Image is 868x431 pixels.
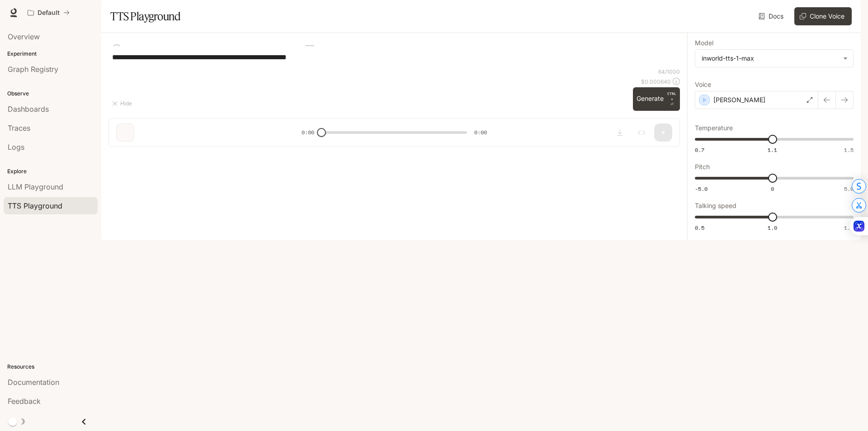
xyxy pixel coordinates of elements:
button: GenerateCTRL +⏎ [633,87,680,111]
p: Talking speed [695,203,736,209]
h1: TTS Playground [110,7,180,25]
p: $ 0.000640 [641,78,671,85]
p: Voice [695,81,711,88]
span: 0 [771,185,774,193]
button: All workspaces [24,4,74,22]
a: Docs [757,7,787,25]
button: Clone Voice [794,7,852,25]
p: 64 / 1000 [658,68,680,76]
span: 1.5 [844,146,854,154]
span: 5.0 [844,185,854,193]
p: Model [695,40,713,46]
span: 1.0 [768,224,777,232]
button: Hide [108,96,137,111]
p: Temperature [695,125,733,131]
span: 0.7 [695,146,704,154]
p: [PERSON_NAME] [713,95,765,104]
span: 1.5 [844,224,854,232]
div: inworld-tts-1-max [695,50,853,67]
span: 0.5 [695,224,704,232]
span: -5.0 [695,185,708,193]
p: Default [38,9,60,17]
div: inworld-tts-1-max [702,54,839,63]
p: CTRL + [667,91,676,102]
p: Pitch [695,164,710,170]
span: 1.1 [768,146,777,154]
p: ⏎ [667,91,676,107]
